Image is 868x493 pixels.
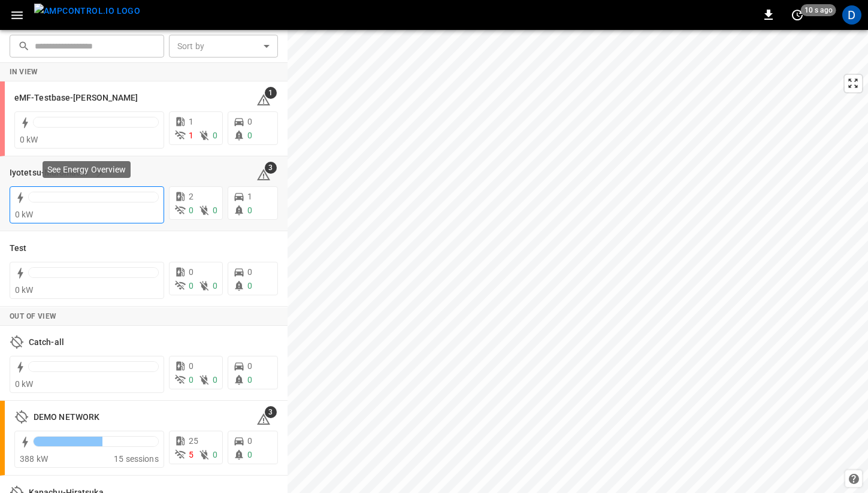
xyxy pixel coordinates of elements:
span: 0 [247,436,252,446]
button: set refresh interval [788,5,807,25]
span: 0 [189,375,193,385]
span: 0 [247,450,252,459]
span: 1 [265,87,277,99]
span: 10 s ago [801,4,836,16]
h6: eMF-Testbase-Musashimurayama [14,92,138,105]
span: 0 [247,117,252,126]
span: 25 [189,436,198,446]
span: 0 [247,267,252,277]
span: 0 [189,205,193,215]
span: 2 [189,192,193,201]
span: 0 [213,205,217,215]
span: 0 [189,281,193,291]
span: 0 [213,375,217,385]
h6: Iyotetsu-Muromachi [10,167,88,180]
h6: Test [10,242,26,255]
strong: In View [10,68,38,76]
span: 1 [189,117,193,126]
span: 3 [265,162,277,174]
canvas: Map [288,30,868,493]
span: 0 kW [15,285,34,295]
span: 0 kW [15,210,34,219]
span: 15 sessions [114,454,159,464]
span: 0 [247,281,252,291]
span: 0 [213,281,217,291]
img: ampcontrol.io logo [34,4,140,19]
span: 5 [189,450,193,459]
span: 0 [213,131,217,140]
span: 0 [189,361,193,371]
h6: DEMO NETWORK [34,411,99,424]
span: 0 [247,131,252,140]
span: 0 [247,361,252,371]
span: 1 [247,192,252,201]
span: 1 [189,131,193,140]
span: 388 kW [20,454,48,464]
span: 0 [213,450,217,459]
span: 0 kW [20,135,38,144]
span: 0 kW [15,379,34,389]
div: profile-icon [842,5,861,25]
p: See Energy Overview [47,164,126,176]
h6: Catch-all [29,336,64,349]
span: 0 [247,205,252,215]
strong: Out of View [10,312,56,320]
span: 0 [189,267,193,277]
span: 0 [247,375,252,385]
span: 3 [265,406,277,418]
